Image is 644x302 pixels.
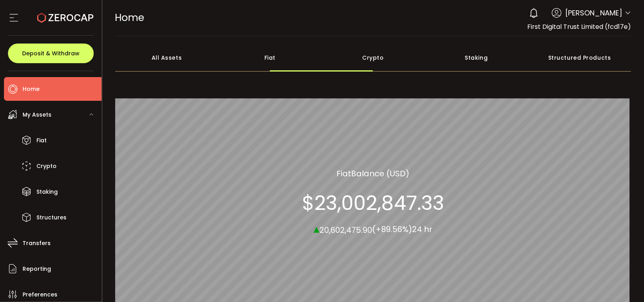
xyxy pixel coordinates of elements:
[218,44,321,72] div: Fiat
[302,191,444,215] section: $23,002,847.33
[36,160,57,172] span: Crypto
[321,44,425,72] div: Crypto
[36,135,47,146] span: Fiat
[425,44,528,72] div: Staking
[528,44,631,72] div: Structured Products
[337,168,410,179] section: Balance (USD)
[36,186,58,198] span: Staking
[314,220,320,237] span: ▴
[23,109,51,121] span: My Assets
[22,51,80,56] span: Deposit & Withdraw
[528,22,631,31] span: First Digital Trust Limited (fcd17e)
[8,43,94,63] button: Deposit & Withdraw
[566,8,623,18] span: [PERSON_NAME]
[115,44,218,72] div: All Assets
[337,168,351,179] span: Fiat
[23,289,57,300] span: Preferences
[23,238,51,249] span: Transfers
[36,212,66,223] span: Structures
[412,224,433,235] span: 24 hr
[23,83,40,95] span: Home
[23,263,51,275] span: Reporting
[115,11,144,25] span: Home
[604,264,644,302] iframe: Chat Widget
[372,224,412,235] span: (+89.56%)
[320,225,372,236] span: 20,602,475.90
